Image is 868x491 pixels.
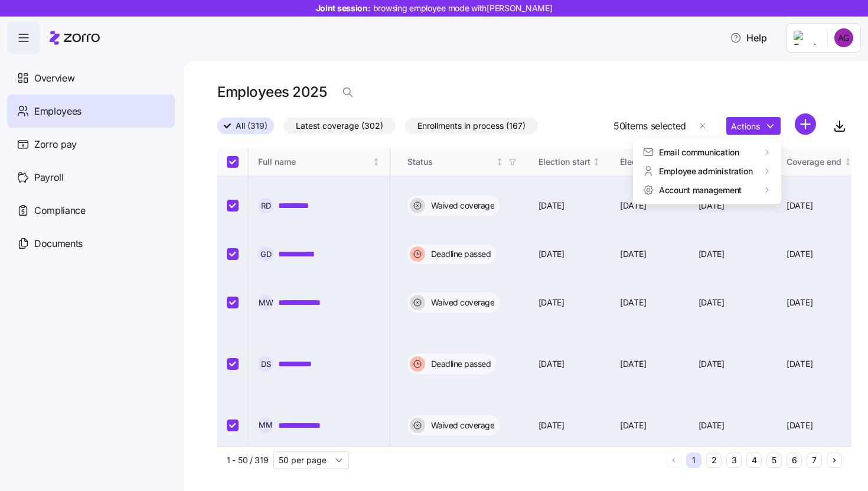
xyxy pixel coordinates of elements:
[261,202,271,210] span: R D
[620,358,646,370] span: [DATE]
[659,165,753,177] span: Employee administration
[787,420,812,431] span: [DATE]
[699,358,725,370] span: [DATE]
[787,200,812,212] span: [DATE]
[539,358,564,370] span: [DATE]
[539,200,564,212] span: [DATE]
[428,297,495,308] span: Waived coverage
[787,248,812,260] span: [DATE]
[539,297,564,308] span: [DATE]
[539,420,564,431] span: [DATE]
[259,421,273,429] span: M M
[227,420,239,431] input: Select record 5
[428,248,491,260] span: Deadline passed
[539,248,564,260] span: [DATE]
[787,297,812,308] span: [DATE]
[227,297,239,308] input: Select record 3
[659,184,742,196] span: Account management
[227,248,239,260] input: Select record 2
[261,360,271,368] span: D S
[620,200,646,212] span: [DATE]
[699,420,725,431] span: [DATE]
[428,420,495,431] span: Waived coverage
[699,200,725,212] span: [DATE]
[699,297,725,308] span: [DATE]
[259,299,273,307] span: M W
[620,248,646,260] span: [DATE]
[620,420,646,431] span: [DATE]
[227,200,239,212] input: Select record 1
[659,146,739,158] span: Email communication
[787,358,812,370] span: [DATE]
[227,358,239,370] input: Select record 4
[620,297,646,308] span: [DATE]
[428,358,491,370] span: Deadline passed
[260,251,272,258] span: G D
[428,200,495,212] span: Waived coverage
[699,248,725,260] span: [DATE]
